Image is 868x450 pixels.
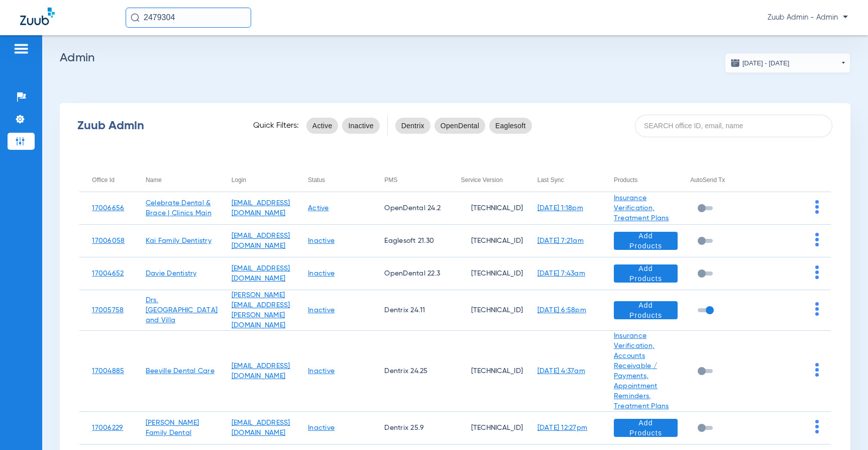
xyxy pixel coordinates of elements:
img: group-dot-blue.svg [815,265,819,279]
div: Status [308,174,372,186]
a: Kai Family Dentistry [146,237,211,244]
h2: Admin [60,53,850,63]
a: 17006229 [92,424,123,431]
div: Name [146,174,219,186]
div: Zuub Admin [77,121,236,131]
input: Search for patients [126,8,251,28]
mat-chip-listbox: pms-filters [395,116,532,136]
div: Login [232,174,295,186]
div: Login [232,174,246,186]
img: Zuub Logo [20,8,55,25]
td: [TECHNICAL_ID] [449,290,525,331]
a: 17005758 [92,307,124,314]
div: Products [614,174,637,186]
div: Office Id [92,174,114,186]
button: Add Products [614,419,678,437]
a: [DATE] 6:58pm [537,307,586,314]
div: PMS [384,174,397,186]
div: Office Id [92,174,133,186]
a: Inactive [308,368,335,375]
span: Active [312,121,333,131]
img: group-dot-blue.svg [815,363,819,377]
td: [TECHNICAL_ID] [449,331,525,412]
div: Status [308,174,325,186]
td: Eaglesoft 21.30 [372,225,448,257]
a: Inactive [308,270,335,277]
button: Add Products [614,232,678,250]
a: [EMAIL_ADDRESS][DOMAIN_NAME] [232,200,290,217]
a: 17006058 [92,237,125,244]
img: hamburger-icon [13,43,29,55]
div: Service Version [461,174,525,186]
span: Add Products [622,300,670,320]
a: [EMAIL_ADDRESS][DOMAIN_NAME] [232,363,290,380]
a: Drs. [GEOGRAPHIC_DATA] and Villa [146,297,218,324]
img: group-dot-blue.svg [815,420,819,433]
a: [DATE] 4:37am [537,368,585,375]
span: Add Products [622,418,670,438]
a: Active [308,205,329,212]
a: 17004652 [92,270,124,277]
a: Insurance Verification, Treatment Plans [614,195,669,222]
div: Service Version [461,174,503,186]
div: Last Sync [537,174,564,186]
img: date.svg [730,58,740,68]
td: OpenDental 22.3 [372,257,448,290]
img: group-dot-blue.svg [815,233,819,246]
td: OpenDental 24.2 [372,192,448,225]
a: Inactive [308,424,335,431]
a: Celebrate Dental & Brace | Clinics Main [146,200,211,217]
span: Quick Filters: [253,121,299,131]
span: Add Products [622,231,670,251]
a: [DATE] 1:18pm [537,205,583,212]
a: [EMAIL_ADDRESS][DOMAIN_NAME] [232,265,290,282]
a: [EMAIL_ADDRESS][DOMAIN_NAME] [232,232,290,249]
a: Inactive [308,307,335,314]
td: Dentrix 24.11 [372,290,448,331]
span: Zuub Admin - Admin [768,13,848,23]
img: group-dot-blue.svg [815,302,819,316]
a: Inactive [308,237,335,244]
a: 17004885 [92,368,124,375]
button: Add Products [614,301,678,319]
iframe: Chat Widget [818,402,868,450]
span: Add Products [622,263,670,284]
a: [DATE] 12:27pm [537,424,588,431]
img: Search Icon [131,13,140,22]
span: Eaglesoft [495,121,526,131]
button: Add Products [614,264,678,283]
span: OpenDental [441,121,479,131]
td: Dentrix 25.9 [372,412,448,444]
td: [TECHNICAL_ID] [449,225,525,257]
div: Last Sync [537,174,601,186]
a: [DATE] 7:21am [537,237,584,244]
a: Insurance Verification, Accounts Receivable / Payments, Appointment Reminders, Treatment Plans [614,332,669,410]
a: [PERSON_NAME][EMAIL_ADDRESS][PERSON_NAME][DOMAIN_NAME] [232,292,290,329]
a: Davie Dentistry [146,270,197,277]
td: [TECHNICAL_ID] [449,412,525,444]
div: Products [614,174,678,186]
div: Name [146,174,162,186]
span: Dentrix [401,121,424,131]
a: [EMAIL_ADDRESS][DOMAIN_NAME] [232,419,290,436]
td: [TECHNICAL_ID] [449,192,525,225]
a: [DATE] 7:43am [537,270,585,277]
span: Inactive [348,121,373,131]
td: [TECHNICAL_ID] [449,257,525,290]
td: Dentrix 24.25 [372,331,448,412]
div: AutoSend Tx [690,174,754,186]
input: SEARCH office ID, email, name [635,115,833,137]
a: 17006656 [92,205,124,212]
a: [PERSON_NAME] Family Dental [146,419,199,436]
mat-chip-listbox: status-filters [306,116,380,136]
div: AutoSend Tx [690,174,725,186]
button: [DATE] - [DATE] [725,53,850,73]
img: group-dot-blue.svg [815,200,819,214]
a: Beeville Dental Care [146,368,214,375]
div: PMS [384,174,448,186]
